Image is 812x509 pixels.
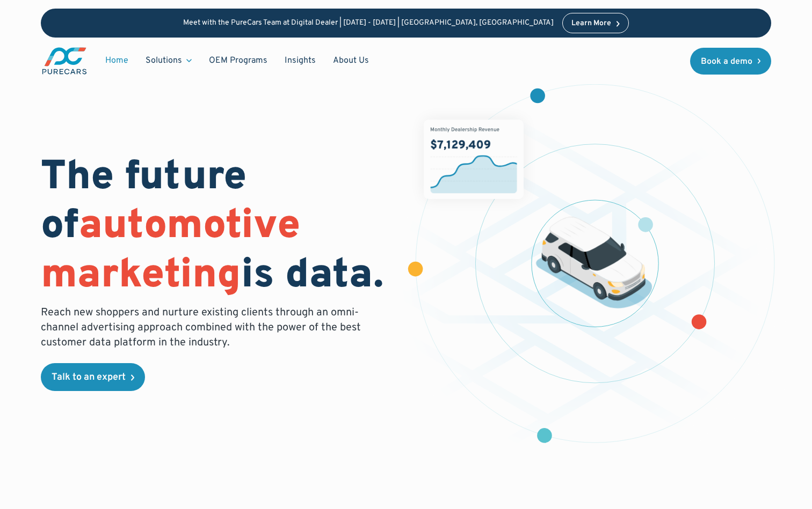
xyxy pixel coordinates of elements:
[324,50,378,71] a: About Us
[41,363,145,391] a: Talk to an expert
[183,19,554,28] p: Meet with the PureCars Team at Digital Dealer | [DATE] - [DATE] | [GEOGRAPHIC_DATA], [GEOGRAPHIC_...
[137,50,200,71] div: Solutions
[52,373,126,382] div: Talk to an expert
[562,13,629,33] a: Learn More
[41,201,300,301] span: automotive marketing
[41,305,367,350] p: Reach new shoppers and nurture existing clients through an omni-channel advertising approach comb...
[41,46,88,76] img: purecars logo
[97,50,137,71] a: Home
[200,50,276,71] a: OEM Programs
[146,55,182,67] div: Solutions
[276,50,324,71] a: Insights
[41,46,88,76] a: main
[571,20,611,27] div: Learn More
[536,217,653,309] img: illustration of a vehicle
[690,48,772,75] a: Book a demo
[424,120,524,199] img: chart showing monthly dealership revenue of $7m
[41,154,393,301] h1: The future of is data.
[701,57,752,66] div: Book a demo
